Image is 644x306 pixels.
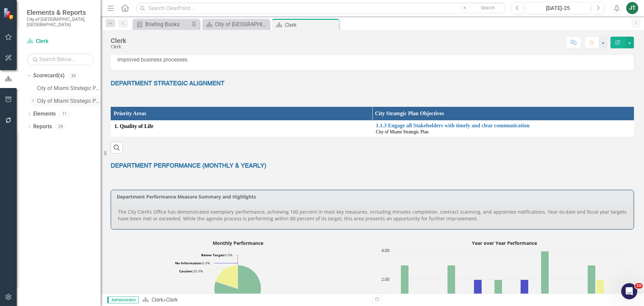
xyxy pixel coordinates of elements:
[213,240,263,246] text: Monthly Performance
[107,297,139,303] span: Administrator
[481,5,495,10] span: Search
[201,253,232,257] text: 0.0%
[152,297,163,303] a: Clerk
[33,72,65,80] a: Scorecard(s)
[204,20,268,29] a: City of [GEOGRAPHIC_DATA]
[117,48,627,64] div: To capture and archive public records accurately while making them available to the public as qui...
[118,209,627,222] p: The City Clerk’s Office has demonstrated exemplary performance, achieving 100 percent in most key...
[37,97,101,105] a: City of Miami Strategic Plan (NEW)
[471,3,504,13] button: Search
[621,283,637,299] iframe: Intercom live chat
[27,8,94,16] span: Elements & Reports
[33,110,56,118] a: Elements
[111,120,373,137] td: Double-Click to Edit
[201,253,225,257] tspan: Below Target:
[111,163,266,169] strong: DEPARTMENT PERFORMANCE (MONTHLY & YEARLY)
[179,269,193,273] tspan: Caution:
[117,194,630,199] h3: Department Performance Measure Summary and Highlights
[145,20,190,29] div: Briefing Books
[376,129,429,134] span: City of Miami Strategic Plan
[526,2,590,14] button: [DATE]-25
[381,276,389,282] text: 2.00
[179,269,203,273] text: 20.0%
[111,81,224,87] span: DEPARTMENT STRATEGIC ALIGNMENT
[59,111,70,117] div: 11
[111,44,126,49] div: Clerk
[166,297,178,303] div: Clerk
[376,123,631,129] a: 1.1.3 Engage all Stakeholders with timely and clear communication
[134,20,190,29] a: Briefing Books
[635,283,643,289] span: 10
[175,261,202,265] tspan: No Information:
[136,2,506,14] input: Search ClearPoint...
[55,124,66,129] div: 29
[175,261,210,265] text: 0.0%
[142,296,367,304] div: »
[114,123,369,130] span: 1. Quality of Life
[381,247,389,253] text: 4.00
[3,8,15,19] img: ClearPoint Strategy
[215,20,268,29] div: City of [GEOGRAPHIC_DATA]
[37,85,101,92] a: City of Miami Strategic Plan
[27,16,94,28] small: City of [GEOGRAPHIC_DATA], [GEOGRAPHIC_DATA]
[27,53,94,65] input: Search Below...
[33,123,52,131] a: Reports
[111,37,126,44] div: Clerk
[472,240,537,246] text: Year over Year Performance
[68,73,79,79] div: 39
[285,21,337,29] div: Clerk
[528,4,588,12] div: [DATE]-25
[372,120,634,137] td: Double-Click to Edit Right Click for Context Menu
[27,38,94,45] a: Clerk
[626,2,638,14] button: JT
[216,265,238,289] path: Caution, 1.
